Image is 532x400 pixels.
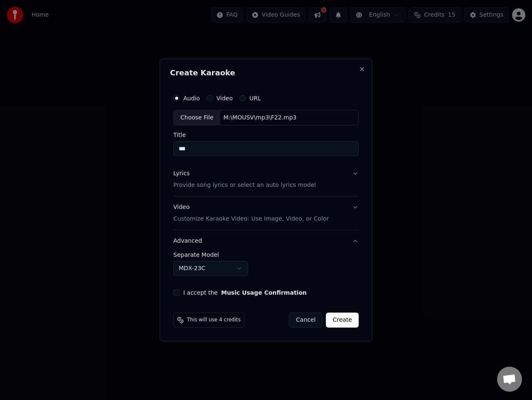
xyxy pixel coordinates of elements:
button: Cancel [289,313,323,328]
div: Choose File [174,110,220,125]
button: Advanced [173,230,359,252]
label: Title [173,132,359,138]
button: I accept the [221,290,307,296]
div: M:\MOUSV\mp3\F22.mp3 [220,114,300,122]
button: Create [326,313,359,328]
label: Separate Model [173,252,359,258]
label: Video [217,95,233,101]
label: I accept the [183,290,307,296]
h2: Create Karaoke [170,69,362,77]
label: Audio [183,95,200,101]
p: Customize Karaoke Video: Use Image, Video, or Color [173,215,329,223]
div: Video [173,204,329,224]
span: This will use 4 credits [187,317,241,323]
div: Advanced [173,252,359,283]
label: URL [249,95,261,101]
button: VideoCustomize Karaoke Video: Use Image, Video, or Color [173,197,359,230]
p: Provide song lyrics or select an auto lyrics model [173,181,316,190]
button: LyricsProvide song lyrics or select an auto lyrics model [173,163,359,196]
div: Lyrics [173,170,190,178]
